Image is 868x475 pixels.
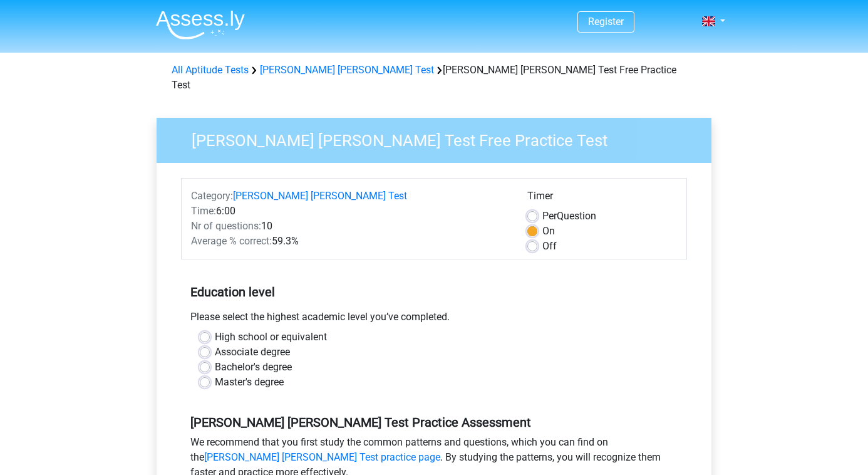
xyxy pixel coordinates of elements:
label: Bachelor's degree [215,360,292,375]
label: High school or equivalent [215,330,327,345]
a: [PERSON_NAME] [PERSON_NAME] Test [260,64,434,76]
span: Category: [191,190,233,202]
a: [PERSON_NAME] [PERSON_NAME] Test [233,190,407,202]
div: 6:00 [182,204,518,219]
span: Nr of questions: [191,220,261,232]
div: 59.3% [182,234,518,249]
a: [PERSON_NAME] [PERSON_NAME] Test practice page [204,451,440,463]
label: Master's degree [215,375,284,390]
span: Per [542,210,557,222]
label: Associate degree [215,345,290,360]
a: Register [588,16,624,28]
div: [PERSON_NAME] [PERSON_NAME] Test Free Practice Test [167,63,701,93]
h5: Education level [190,279,678,305]
img: Assessly [156,10,245,39]
span: Average % correct: [191,235,272,247]
label: On [542,224,555,239]
h5: [PERSON_NAME] [PERSON_NAME] Test Practice Assessment [190,415,678,430]
a: All Aptitude Tests [172,64,249,76]
label: Off [542,239,557,254]
div: Please select the highest academic level you’ve completed. [181,310,687,330]
span: Time: [191,205,216,217]
label: Question [542,209,596,224]
div: Timer [527,189,677,209]
h3: [PERSON_NAME] [PERSON_NAME] Test Free Practice Test [177,126,702,150]
div: 10 [182,219,518,234]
